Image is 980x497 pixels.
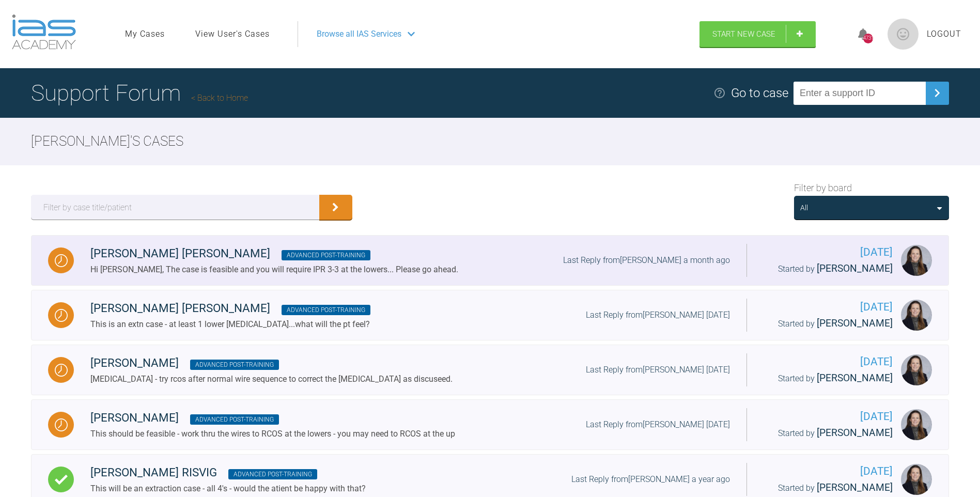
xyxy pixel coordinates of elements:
img: Rikke Freitag [901,300,932,331]
div: This is an extn case - at least 1 lower [MEDICAL_DATA]...what will the pt feel? [90,318,370,331]
img: help.e70b9f3d.svg [713,87,726,99]
a: Waiting[PERSON_NAME] [PERSON_NAME] Advanced Post-trainingHi [PERSON_NAME], The case is feasible a... [31,235,949,286]
h1: Support Forum [31,75,248,111]
div: [PERSON_NAME] [90,354,453,372]
div: Started by [764,316,893,332]
a: Waiting[PERSON_NAME] Advanced Post-training[MEDICAL_DATA] - try rcos after normal wire sequence t... [31,345,949,395]
img: logo-light.3e3ef733.png [12,14,76,50]
a: View User's Cases [195,27,270,41]
span: [PERSON_NAME] [817,427,893,439]
div: This will be an extraction case - all 4's - would the atient be happy with that? [90,482,366,495]
span: [DATE] [764,463,893,480]
a: Waiting[PERSON_NAME] [PERSON_NAME] Advanced Post-trainingThis is an extn case - at least 1 lower ... [31,290,949,340]
div: Last Reply from [PERSON_NAME] [DATE] [586,308,730,322]
img: Rikke Freitag [901,354,932,385]
span: [DATE] [764,299,893,316]
div: Hi [PERSON_NAME], The case is feasible and you will require IPR 3-3 at the lowers... Please go ah... [90,263,458,276]
span: Filter by board [794,181,852,196]
div: Go to case [731,83,788,103]
a: Logout [927,27,961,41]
a: My Cases [125,27,165,41]
div: Started by [764,370,893,386]
span: Advanced Post-training [190,414,279,425]
div: Last Reply from [PERSON_NAME] [DATE] [586,363,730,377]
div: Started by [764,261,893,277]
img: Waiting [55,364,68,377]
a: Start New Case [699,21,816,47]
img: chevronRight.28bd32b0.svg [929,85,945,101]
div: Last Reply from [PERSON_NAME] a month ago [563,254,730,267]
div: [MEDICAL_DATA] - try rcos after normal wire sequence to correct the [MEDICAL_DATA] as discuseed. [90,372,453,386]
span: Advanced Post-training [282,250,370,260]
div: [PERSON_NAME] [PERSON_NAME] [90,299,370,318]
a: Waiting[PERSON_NAME] Advanced Post-trainingThis should be feasible - work thru the wires to RCOS ... [31,399,949,450]
img: Rikke Freitag [901,245,932,276]
span: Browse all IAS Services [317,27,401,41]
img: Waiting [55,309,68,322]
div: [PERSON_NAME] RISVIG [90,463,366,482]
span: [DATE] [764,408,893,425]
span: Advanced Post-training [282,305,370,315]
img: Rikke Freitag [901,409,932,440]
span: [PERSON_NAME] [817,317,893,329]
div: All [800,202,808,213]
h2: [PERSON_NAME] 's Cases [31,131,949,152]
input: Filter by case title/patient [31,195,319,220]
div: [PERSON_NAME] [PERSON_NAME] [90,244,458,263]
img: profile.png [888,19,919,50]
span: [DATE] [764,353,893,370]
a: Back to Home [191,93,248,103]
div: This should be feasible - work thru the wires to RCOS at the lowers - you may need to RCOS at the up [90,427,455,441]
div: [PERSON_NAME] [90,409,455,427]
div: Last Reply from [PERSON_NAME] [DATE] [586,418,730,431]
div: Started by [764,480,893,496]
span: Start New Case [712,29,775,39]
span: [PERSON_NAME] [817,482,893,493]
span: Advanced Post-training [228,469,317,479]
img: Waiting [55,254,68,267]
span: [PERSON_NAME] [817,372,893,384]
div: Started by [764,425,893,441]
span: [DATE] [764,244,893,261]
img: Rikke Freitag [901,464,932,495]
div: 4731 [863,34,873,43]
input: Enter a support ID [794,82,926,105]
img: Complete [55,473,68,486]
span: Advanced Post-training [190,360,279,370]
span: [PERSON_NAME] [817,262,893,274]
img: Waiting [55,418,68,431]
div: Last Reply from [PERSON_NAME] a year ago [571,473,730,486]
